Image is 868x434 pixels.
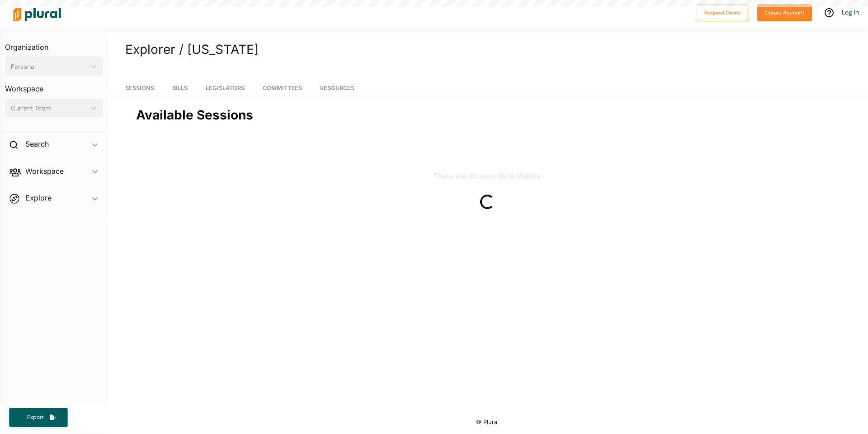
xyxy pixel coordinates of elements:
h1: Explorer / [US_STATE] [125,40,850,59]
span: Resources [320,85,354,91]
h3: Workspace [5,76,102,95]
a: Resources [320,76,354,97]
a: Sessions [125,76,154,97]
button: Create Account [757,4,812,21]
span: Legislators [206,85,245,91]
a: Log In [842,8,859,16]
small: © Plural [476,419,499,425]
h2: Search [25,139,49,149]
a: Bills [172,76,188,97]
span: Sessions [125,85,154,91]
a: Request Demo [697,7,748,17]
span: Export [21,414,50,421]
button: Export [9,408,68,427]
a: Create Account [757,7,812,17]
div: Current Team [11,104,87,113]
h3: Organization [5,34,102,54]
a: Legislators [206,76,245,97]
span: Bills [172,85,188,91]
span: Committees [263,85,302,91]
h2: Available Sessions [136,108,839,123]
button: Request Demo [697,4,748,21]
div: Personal [11,62,87,72]
a: Committees [263,76,302,97]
